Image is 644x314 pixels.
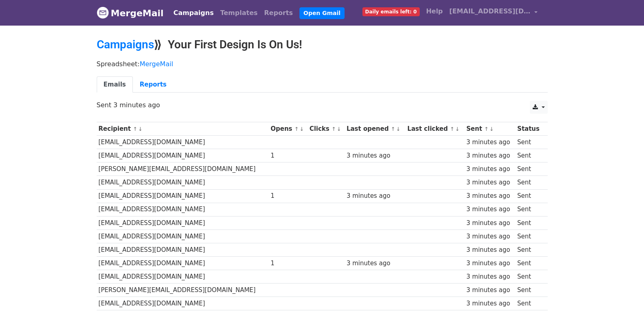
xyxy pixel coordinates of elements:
a: Campaigns [97,38,154,51]
a: ↑ [133,126,137,132]
div: 1 [271,151,306,160]
th: Clicks [308,122,345,136]
td: [EMAIL_ADDRESS][DOMAIN_NAME] [97,297,269,310]
div: 3 minutes ago [466,245,514,255]
a: ↓ [299,126,304,132]
td: [EMAIL_ADDRESS][DOMAIN_NAME] [97,136,269,149]
th: Opens [269,122,308,136]
div: 3 minutes ago [466,299,514,308]
div: 3 minutes ago [466,138,514,147]
div: 3 minutes ago [347,151,403,160]
td: Sent [515,189,543,203]
td: Sent [515,162,543,176]
a: [EMAIL_ADDRESS][DOMAIN_NAME] [446,3,541,22]
a: ↓ [396,126,401,132]
a: ↓ [337,126,341,132]
h2: ⟫ Your First Design Is On Us! [97,38,548,52]
td: [EMAIL_ADDRESS][DOMAIN_NAME] [97,230,269,243]
div: 3 minutes ago [466,178,514,187]
a: ↓ [455,126,460,132]
td: [EMAIL_ADDRESS][DOMAIN_NAME] [97,149,269,162]
td: [EMAIL_ADDRESS][DOMAIN_NAME] [97,216,269,230]
div: 3 minutes ago [466,205,514,214]
td: Sent [515,284,543,297]
th: Last clicked [405,122,464,136]
div: 3 minutes ago [347,191,403,201]
a: Open Gmail [299,7,345,19]
div: 3 minutes ago [347,259,403,268]
td: Sent [515,136,543,149]
td: [EMAIL_ADDRESS][DOMAIN_NAME] [97,203,269,216]
span: [EMAIL_ADDRESS][DOMAIN_NAME] [449,6,531,16]
td: [EMAIL_ADDRESS][DOMAIN_NAME] [97,243,269,256]
a: Reports [133,76,173,93]
img: MergeMail logo [97,6,109,19]
a: Help [423,3,446,19]
p: Sent 3 minutes ago [97,101,548,109]
th: Status [515,122,543,136]
a: ↑ [484,126,489,132]
td: Sent [515,203,543,216]
a: Daily emails left: 0 [359,3,423,19]
td: Sent [515,257,543,270]
a: Campaigns [170,5,217,21]
div: 3 minutes ago [466,232,514,241]
div: 1 [271,191,306,201]
div: 3 minutes ago [466,165,514,174]
div: 3 minutes ago [466,151,514,160]
span: Daily emails left: 0 [362,7,420,16]
td: Sent [515,176,543,189]
td: [PERSON_NAME][EMAIL_ADDRESS][DOMAIN_NAME] [97,162,269,176]
a: ↓ [138,126,143,132]
div: 3 minutes ago [466,259,514,268]
td: Sent [515,149,543,162]
td: [EMAIL_ADDRESS][DOMAIN_NAME] [97,189,269,203]
td: [EMAIL_ADDRESS][DOMAIN_NAME] [97,176,269,189]
td: Sent [515,243,543,256]
td: Sent [515,297,543,310]
td: Sent [515,216,543,230]
a: ↑ [332,126,336,132]
td: [EMAIL_ADDRESS][DOMAIN_NAME] [97,270,269,284]
a: ↑ [391,126,395,132]
p: Spreadsheet: [97,60,548,68]
th: Sent [464,122,515,136]
a: ↓ [490,126,494,132]
div: 3 minutes ago [466,272,514,282]
td: Sent [515,270,543,284]
td: Sent [515,230,543,243]
div: 1 [271,259,306,268]
a: Templates [217,5,261,21]
a: ↑ [450,126,454,132]
a: MergeMail [140,60,173,68]
td: [PERSON_NAME][EMAIL_ADDRESS][DOMAIN_NAME] [97,284,269,297]
div: 3 minutes ago [466,219,514,228]
div: 3 minutes ago [466,286,514,295]
a: MergeMail [97,4,164,22]
td: [EMAIL_ADDRESS][DOMAIN_NAME] [97,257,269,270]
a: Reports [261,5,296,21]
a: ↑ [295,126,299,132]
div: 3 minutes ago [466,191,514,201]
a: Emails [97,76,133,93]
th: Last opened [345,122,405,136]
th: Recipient [97,122,269,136]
